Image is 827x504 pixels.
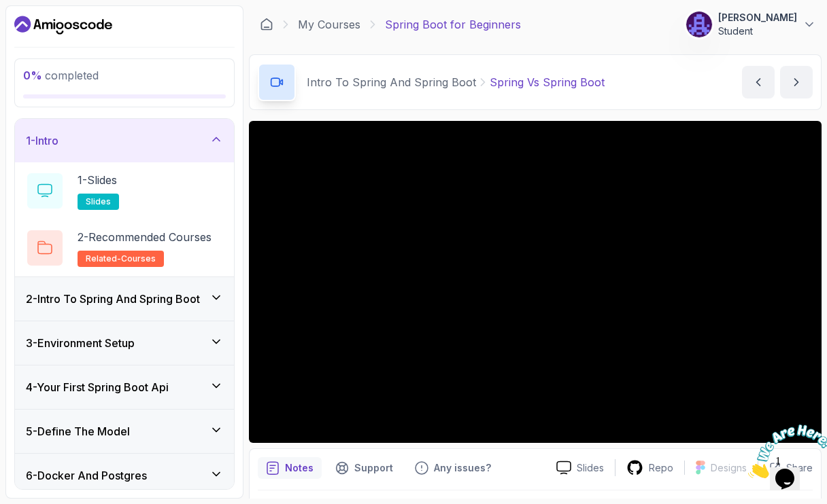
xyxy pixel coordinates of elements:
[23,69,42,82] span: 0 %
[86,253,156,264] span: related-courses
[23,69,99,82] span: completed
[78,172,117,188] p: 1 - Slides
[285,461,314,475] p: Notes
[15,365,234,409] button: 4-Your First Spring Boot Api
[327,457,401,479] button: Support button
[5,5,11,17] span: 1
[5,5,90,59] img: Chat attention grabber
[743,419,827,484] iframe: chat widget
[385,16,521,33] p: Spring Boot for Beginners
[26,132,58,149] h3: 1 - Intro
[649,461,673,475] p: Repo
[26,423,130,439] h3: 5 - Define The Model
[307,74,476,90] p: Intro To Spring And Spring Boot
[490,74,605,90] p: Spring Vs Spring Boot
[686,11,816,38] button: user profile image[PERSON_NAME]Student
[354,461,393,475] p: Support
[86,196,111,207] span: slides
[686,12,712,37] img: user profile image
[615,459,684,476] a: Repo
[545,461,615,475] a: Slides
[15,277,234,321] button: 2-Intro To Spring And Spring Boot
[26,467,147,484] h3: 6 - Docker And Postgres
[407,457,499,479] button: Feedback button
[26,335,135,351] h3: 3 - Environment Setup
[14,14,112,36] a: Dashboard
[260,18,273,31] a: Dashboard
[258,457,322,479] button: notes button
[78,229,212,245] p: 2 - Recommended Courses
[26,172,223,210] button: 1-Slidesslides
[577,461,604,475] p: Slides
[26,379,169,395] h3: 4 - Your First Spring Boot Api
[15,321,234,365] button: 3-Environment Setup
[298,16,360,33] a: My Courses
[718,24,797,38] p: Student
[742,66,775,98] button: previous content
[780,66,813,98] button: next content
[718,11,797,24] p: [PERSON_NAME]
[434,461,491,475] p: Any issues?
[15,454,234,497] button: 6-Docker And Postgres
[711,461,747,475] p: Designs
[26,229,223,267] button: 2-Recommended Coursesrelated-courses
[26,291,200,307] h3: 2 - Intro To Spring And Spring Boot
[15,410,234,453] button: 5-Define The Model
[15,119,234,162] button: 1-Intro
[249,121,822,443] iframe: 1 - Spring vs Spring Boot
